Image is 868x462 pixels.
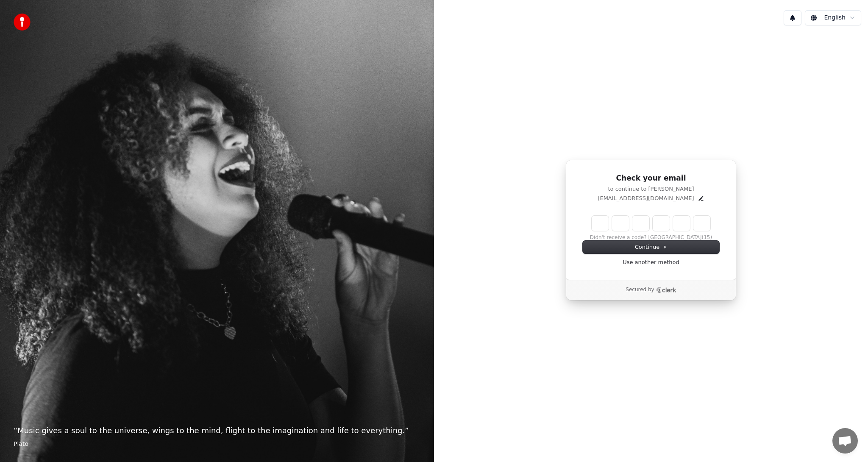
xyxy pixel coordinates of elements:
a: Clerk logo [656,287,676,293]
a: Use another method [623,259,679,266]
p: [EMAIL_ADDRESS][DOMAIN_NAME] [598,195,694,202]
div: 开放式聊天 [832,428,858,454]
button: Edit [698,195,704,202]
footer: Plato [14,440,420,448]
p: to continue to [PERSON_NAME] [583,185,719,193]
h1: Check your email [583,173,719,184]
button: Continue [583,241,719,253]
img: youka [14,14,31,31]
input: Enter verification code [592,216,710,231]
p: “ Music gives a soul to the universe, wings to the mind, flight to the imagination and life to ev... [14,425,420,437]
span: Continue [635,243,667,251]
p: Secured by [626,287,654,293]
